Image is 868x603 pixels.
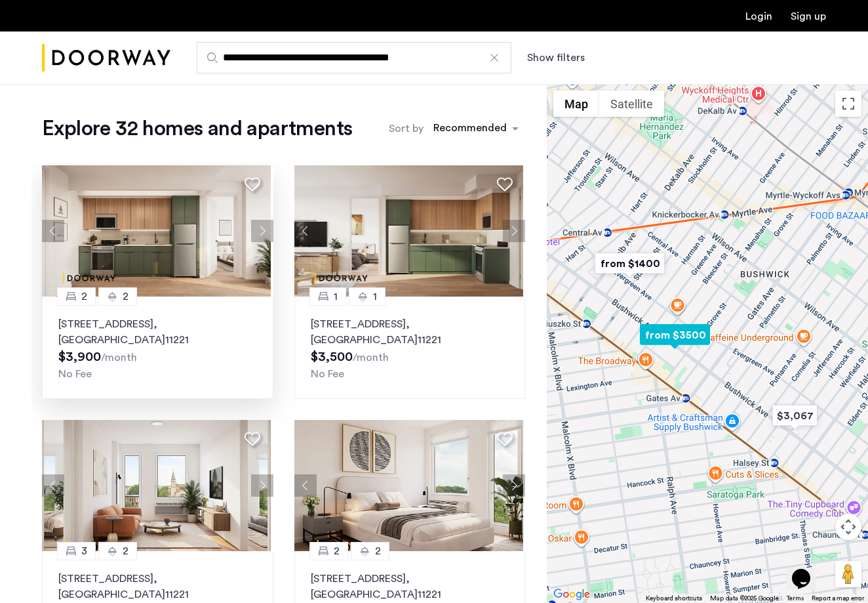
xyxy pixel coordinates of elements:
span: 2 [334,543,340,559]
span: $3,900 [58,350,101,364]
img: Google [550,586,593,603]
img: dc6efc1f-24ba-4395-9182-45437e21be9a_638910302683895385.png [294,165,523,297]
span: 1 [373,289,377,304]
button: Next apartment [251,474,273,497]
span: 2 [123,543,128,559]
button: Drag Pegman onto the map to open Street View [835,561,861,587]
span: No Fee [58,369,92,379]
a: Cazamio Logo [42,33,170,83]
button: Previous apartment [42,474,64,497]
img: dc6efc1f-24ba-4395-9182-45437e21be9a_638909585237795215.png [42,165,271,297]
a: Open this area in Google Maps (opens a new window) [550,586,593,603]
span: 1 [334,289,338,304]
a: 11[STREET_ADDRESS], [GEOGRAPHIC_DATA]11221No Fee [294,297,526,399]
div: from $3500 [635,320,715,350]
p: [STREET_ADDRESS] 11221 [58,316,257,348]
a: Registration [791,11,826,22]
img: dc6efc1f-24ba-4395-9182-45437e21be9a_638909585237482927.png [294,420,523,551]
button: Previous apartment [42,220,64,242]
p: [STREET_ADDRESS] 11221 [58,571,257,602]
span: 2 [375,543,381,559]
div: Recommended [431,120,507,139]
p: [STREET_ADDRESS] 11221 [311,571,509,602]
div: from $1400 [589,249,670,278]
span: Map data ©2025 Google [710,595,779,602]
span: $3,500 [311,350,353,364]
button: Next apartment [503,220,525,242]
button: Next apartment [503,474,525,497]
button: Show or hide filters [527,50,585,66]
button: Keyboard shortcuts [646,594,702,603]
button: Toggle fullscreen view [835,91,861,117]
span: 2 [123,289,128,304]
sub: /month [101,352,137,363]
button: Map camera controls [835,514,861,540]
iframe: chat widget [787,551,829,590]
span: No Fee [311,369,344,379]
img: dc6efc1f-24ba-4395-9182-45437e21be9a_638910303286536532.png [42,420,271,551]
a: Report a map error [812,594,864,603]
button: Previous apartment [294,474,317,497]
sub: /month [353,352,389,363]
button: Show satellite imagery [599,91,664,117]
button: Next apartment [251,220,273,242]
button: Show street map [553,91,599,117]
a: Terms (opens in new tab) [787,594,804,603]
label: Sort by [389,121,424,136]
button: Previous apartment [294,220,317,242]
div: $3,067 [767,401,823,430]
img: logo [42,33,170,83]
span: 3 [81,543,87,559]
p: [STREET_ADDRESS] 11221 [311,316,509,348]
input: Apartment Search [197,42,511,73]
h1: Explore 32 homes and apartments [42,115,352,142]
a: 22[STREET_ADDRESS], [GEOGRAPHIC_DATA]11221No Fee [42,297,273,399]
span: 2 [81,289,87,304]
a: Login [745,11,772,22]
ng-select: sort-apartment [427,117,525,140]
